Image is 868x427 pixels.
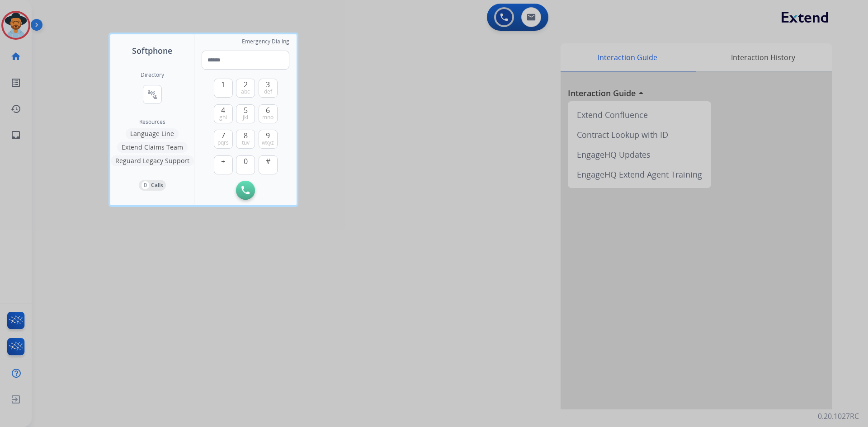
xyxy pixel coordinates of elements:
span: 4 [221,105,225,116]
span: abc [241,88,250,95]
button: 0 [236,155,255,174]
span: def [264,88,272,95]
span: Softphone [132,44,172,57]
button: 8tuv [236,130,255,149]
button: Extend Claims Team [117,142,188,153]
button: Language Line [126,128,179,139]
button: Reguard Legacy Support [111,155,194,166]
p: 0.20.1027RC [818,411,859,422]
span: + [221,156,225,167]
span: jkl [243,114,248,121]
button: 1 [214,79,233,98]
span: wxyz [262,139,274,146]
button: 5jkl [236,104,255,123]
button: + [214,155,233,174]
button: 9wxyz [259,130,278,149]
span: 2 [244,79,248,90]
button: 0Calls [139,180,166,191]
span: pqrs [217,139,229,146]
span: mno [262,114,274,121]
h2: Directory [141,71,164,79]
span: 6 [266,105,270,116]
p: Calls [151,181,163,189]
span: ghi [219,114,227,121]
button: 2abc [236,79,255,98]
button: 3def [259,79,278,98]
span: tuv [242,139,250,146]
span: Resources [139,118,165,126]
span: 7 [221,130,225,141]
img: call-button [241,186,250,194]
span: 5 [244,105,248,116]
span: Emergency Dialing [242,38,289,45]
button: 6mno [259,104,278,123]
span: 8 [244,130,248,141]
span: 1 [221,79,225,90]
span: 9 [266,130,270,141]
button: 7pqrs [214,130,233,149]
mat-icon: connect_without_contact [147,89,158,100]
button: # [259,155,278,174]
span: # [266,156,270,167]
span: 3 [266,79,270,90]
p: 0 [142,181,149,189]
button: 4ghi [214,104,233,123]
span: 0 [244,156,248,167]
